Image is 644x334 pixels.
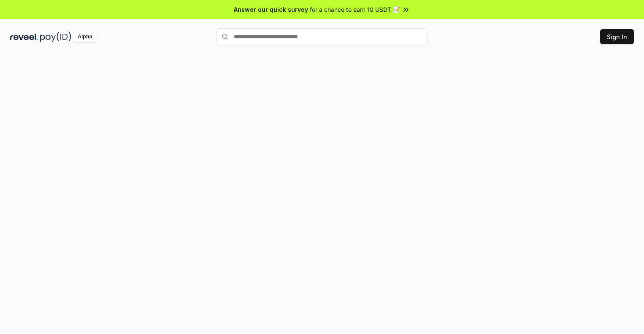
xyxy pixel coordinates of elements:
[10,32,38,42] img: reveel_dark
[40,32,71,42] img: pay_id
[600,29,634,44] button: Sign In
[73,32,97,42] div: Alpha
[310,5,400,14] span: for a chance to earn 10 USDT 📝
[234,5,308,14] span: Answer our quick survey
